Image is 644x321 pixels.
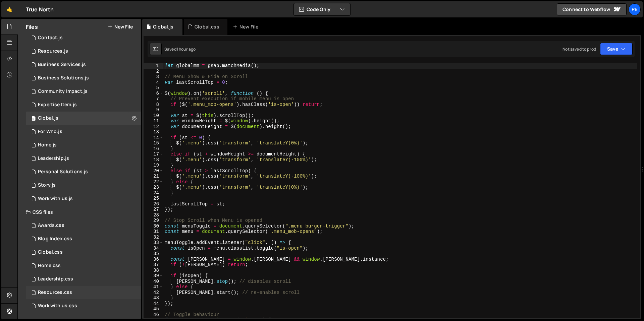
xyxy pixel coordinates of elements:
[38,129,62,135] div: For Who.js
[144,157,163,163] div: 18
[144,251,163,257] div: 35
[144,151,163,157] div: 17
[144,91,163,97] div: 6
[26,232,141,246] div: 15265/41217.css
[38,196,73,202] div: Work with us.js
[144,140,163,146] div: 15
[26,85,141,98] div: 15265/41843.js
[233,23,261,30] div: New File
[26,272,141,286] div: 15265/41432.css
[195,23,219,30] div: Global.css
[38,48,68,54] div: Resources.js
[38,115,58,121] div: Global.js
[144,235,163,240] div: 32
[38,75,89,81] div: Business Solutions.js
[38,222,64,229] div: Awards.css
[38,236,72,242] div: Blog Index.css
[26,5,54,13] div: True North
[26,31,141,45] div: 15265/42978.js
[38,290,72,296] div: Resources.css
[26,246,141,259] div: 15265/40085.css
[144,196,163,201] div: 25
[164,46,196,52] div: Saved
[32,116,36,122] span: 0
[38,102,77,108] div: Expertise Item.js
[144,163,163,168] div: 19
[144,246,163,251] div: 34
[144,146,163,152] div: 16
[144,74,163,80] div: 3
[26,219,141,232] div: 15265/42962.css
[144,124,163,130] div: 12
[144,174,163,179] div: 21
[38,35,63,41] div: Contact.js
[294,3,350,15] button: Code Only
[144,257,163,262] div: 36
[562,46,596,52] div: Not saved to prod
[144,301,163,307] div: 44
[144,240,163,246] div: 33
[38,303,77,309] div: Work with us.css
[629,3,641,15] a: Pe
[144,207,163,212] div: 27
[144,118,163,124] div: 11
[144,96,163,102] div: 7
[26,45,141,58] div: 15265/43574.js
[38,182,56,188] div: Story.js
[144,107,163,113] div: 9
[108,24,133,29] button: New File
[144,295,163,301] div: 43
[144,201,163,207] div: 26
[38,276,73,282] div: Leadership.css
[144,69,163,74] div: 2
[38,263,61,269] div: Home.css
[144,273,163,279] div: 39
[144,168,163,174] div: 20
[1,1,18,17] a: 🤙
[144,190,163,196] div: 24
[26,152,141,165] div: 15265/41431.js
[144,290,163,296] div: 42
[144,312,163,318] div: 46
[144,306,163,312] div: 45
[38,142,57,148] div: Home.js
[557,3,627,15] a: Connect to Webflow
[144,113,163,119] div: 10
[26,98,141,112] div: 15265/41621.js
[26,58,141,71] div: 15265/41855.js
[38,88,88,94] div: Community Impact.js
[26,71,141,85] div: 15265/41786.js
[144,63,163,69] div: 1
[144,85,163,91] div: 5
[26,192,141,205] div: 15265/41878.js
[144,212,163,218] div: 28
[26,125,141,138] div: 15265/40950.js
[144,284,163,290] div: 41
[153,23,173,30] div: Global.js
[26,165,141,179] div: 15265/41190.js
[144,185,163,190] div: 23
[144,135,163,141] div: 14
[26,286,141,299] div: 15265/43572.css
[600,43,633,55] button: Save
[38,155,69,162] div: Leadership.js
[144,102,163,108] div: 8
[144,268,163,273] div: 38
[144,279,163,284] div: 40
[144,218,163,223] div: 29
[38,249,63,255] div: Global.css
[176,46,196,52] div: 1 hour ago
[144,223,163,229] div: 30
[26,259,141,272] div: 15265/40177.css
[26,138,141,152] div: 15265/40175.js
[144,129,163,135] div: 13
[144,262,163,268] div: 37
[144,229,163,235] div: 31
[26,299,141,313] div: 15265/46764.css
[26,179,141,192] div: 15265/41470.js
[144,179,163,185] div: 22
[18,205,141,219] div: CSS files
[26,23,38,30] h2: Files
[38,62,86,68] div: Business Services.js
